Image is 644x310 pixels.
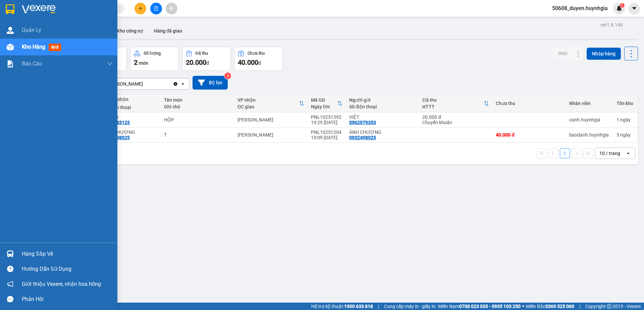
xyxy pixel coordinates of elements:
[22,264,112,274] div: Hướng dẫn sử dụng
[547,4,613,12] span: 50608_duyen.huynhgia
[569,132,610,138] div: baodanh.huynhgia
[164,97,231,103] div: Tên món
[311,303,373,310] span: Hỗ trợ kỹ thuật:
[311,120,342,125] div: 19:29 [DATE]
[144,81,144,87] input: Selected Cam Đức.
[224,72,231,79] sup: 3
[238,58,258,66] span: 40.000
[422,97,484,103] div: Đã thu
[186,58,206,66] span: 20.000
[135,3,146,14] button: plus
[111,23,149,39] button: Kho công nợ
[138,6,143,11] span: plus
[422,120,489,125] div: Chuyển khoản
[144,51,161,56] div: Số lượng
[234,95,308,112] th: Toggle SortBy
[349,130,416,135] div: ÁNH CHƯƠNG
[422,114,489,120] div: 20.000 đ
[569,101,610,106] div: Nhân viên
[349,135,376,140] div: 0932498025
[6,4,14,14] img: logo-vxr
[311,114,342,120] div: PNL10251392
[206,60,209,66] span: đ
[384,303,436,310] span: Cung cấp máy in - giấy in:
[237,97,299,103] div: VP nhận
[234,47,283,71] button: Chưa thu40.000đ
[7,266,13,272] span: question-circle
[569,117,610,122] div: canh.huynhgia
[349,114,416,120] div: VIỆT
[311,130,342,135] div: PNL10251204
[422,104,484,109] div: HTTT
[169,6,174,11] span: aim
[587,48,621,60] button: Nhập hàng
[616,101,634,106] div: Tồn kho
[22,294,112,304] div: Phản hồi
[599,150,620,157] div: 10 / trang
[7,60,14,67] img: solution-icon
[560,148,570,158] button: 1
[579,303,580,310] span: |
[103,97,157,102] div: Người nhận
[616,132,634,138] div: 3
[7,27,14,34] img: warehouse-icon
[308,95,346,112] th: Toggle SortBy
[166,3,177,14] button: aim
[196,51,208,56] div: Đã thu
[149,23,187,39] button: Hàng đã giao
[180,81,185,87] svg: open
[522,305,524,308] span: ⚪️
[607,304,611,309] span: copyright
[552,47,573,59] button: SMS
[349,97,416,103] div: Người gửi
[22,26,41,34] span: Quản Lý
[438,303,521,310] span: Miền Nam
[7,281,13,287] span: notification
[311,104,337,109] div: Ngày ĐH
[7,296,13,302] span: message
[182,47,231,71] button: Đã thu20.000đ
[311,135,342,140] div: 19:09 [DATE]
[22,59,42,68] span: Báo cáo
[173,81,178,87] svg: Clear value
[344,304,373,309] strong: 1900 633 818
[22,44,45,50] span: Kho hàng
[7,250,14,257] img: warehouse-icon
[616,117,634,122] div: 1
[134,58,138,66] span: 2
[616,5,622,11] img: icon-new-feature
[349,120,376,125] div: 0962979353
[164,117,231,122] div: HỘP
[620,117,631,122] span: ngày
[164,104,231,109] div: Ghi chú
[526,303,574,310] span: Miền Bắc
[600,21,623,29] div: ver 1.8.146
[150,3,162,14] button: file-add
[103,114,157,120] div: TRỌNG
[193,76,228,90] button: Bộ lọc
[626,151,631,156] svg: open
[130,47,179,71] button: Số lượng2món
[22,280,101,288] span: Giới thiệu Vexere, nhận hoa hồng
[22,249,112,259] div: Hàng sắp về
[49,44,61,51] span: mới
[620,3,625,8] sup: 1
[237,104,299,109] div: ĐC giao
[378,303,379,310] span: |
[164,132,231,138] div: T
[107,81,143,87] div: [PERSON_NAME]
[628,3,640,14] button: caret-down
[621,3,623,8] span: 1
[7,44,14,51] img: warehouse-icon
[419,95,492,112] th: Toggle SortBy
[237,132,304,138] div: [PERSON_NAME]
[139,60,148,66] span: món
[631,5,637,11] span: caret-down
[496,101,562,106] div: Chưa thu
[237,117,304,122] div: [PERSON_NAME]
[258,60,261,66] span: đ
[545,304,574,309] strong: 0369 525 060
[311,97,337,103] div: Mã GD
[248,51,265,56] div: Chưa thu
[496,132,562,138] div: 40.000 đ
